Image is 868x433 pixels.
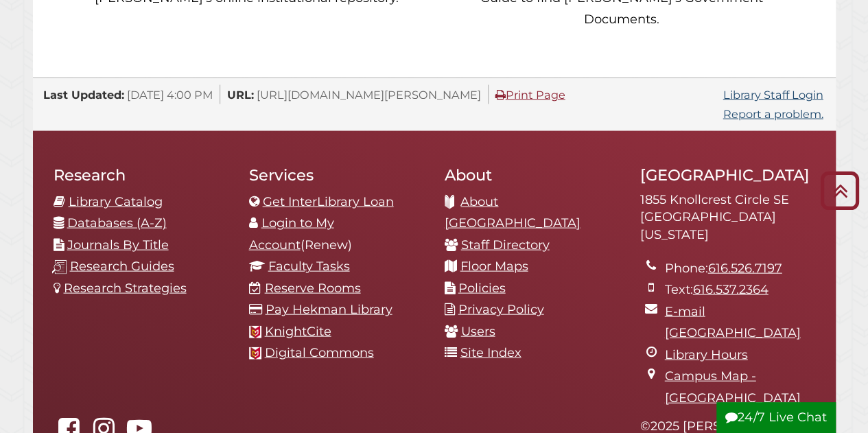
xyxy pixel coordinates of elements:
a: Research Guides [70,259,174,274]
img: research-guides-icon-white_37x37.png [52,260,67,274]
h2: [GEOGRAPHIC_DATA] [640,165,815,185]
a: E-mail [GEOGRAPHIC_DATA] [665,304,801,341]
a: Report a problem. [723,107,823,121]
i: Print Page [495,89,506,100]
li: (Renew) [249,213,424,256]
a: Reserve Rooms [265,281,361,296]
a: Back to Top [815,179,865,202]
a: Research Strategies [64,281,187,296]
span: URL: [227,88,254,102]
h2: Research [54,165,228,185]
a: Journals By Title [67,237,169,253]
a: Get InterLibrary Loan [263,194,394,209]
a: Library Catalog [69,194,163,209]
a: Users [461,324,495,339]
address: 1855 Knollcrest Circle SE [GEOGRAPHIC_DATA][US_STATE] [640,191,815,244]
a: Privacy Policy [458,302,544,317]
img: Calvin favicon logo [249,326,261,338]
h2: Services [249,165,424,185]
a: Library Staff Login [723,88,823,102]
img: Calvin favicon logo [249,347,261,360]
span: Last Updated: [43,88,124,102]
a: Print Page [495,88,565,102]
a: 616.537.2364 [693,282,769,297]
a: Library Hours [665,347,748,362]
li: Text: [665,279,815,301]
li: Phone: [665,258,815,280]
a: Site Index [460,345,521,360]
a: Login to My Account [249,215,334,253]
a: 616.526.7197 [708,261,782,276]
a: Staff Directory [461,237,550,253]
h2: About [445,165,620,185]
a: Faculty Tasks [268,259,350,274]
a: Campus Map - [GEOGRAPHIC_DATA] [665,368,801,406]
a: Databases (A-Z) [67,215,167,231]
a: Policies [458,281,506,296]
span: [DATE] 4:00 PM [127,88,213,102]
a: Pay Hekman Library [266,302,392,317]
a: Digital Commons [265,345,374,360]
a: Floor Maps [460,259,528,274]
a: KnightCite [265,324,331,339]
span: [URL][DOMAIN_NAME][PERSON_NAME] [257,88,481,102]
